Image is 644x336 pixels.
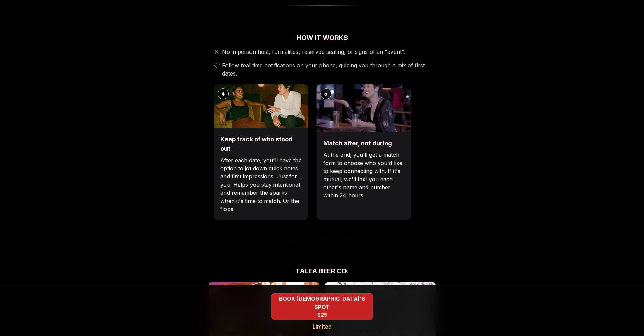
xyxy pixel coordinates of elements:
[316,84,411,132] img: Match after, not during
[214,84,308,128] img: Keep track of who stood out
[317,312,327,318] span: $25
[271,293,373,320] button: BOOK QUEER WOMEN'S SPOT - Limited
[220,134,302,153] h3: Keep track of who stood out
[222,48,405,56] span: No in person host, formalities, reserved seating, or signs of an "event".
[320,88,331,99] div: 5
[323,139,404,148] h3: Match after, not during
[271,295,373,311] span: BOOK [DEMOGRAPHIC_DATA]'S SPOT
[218,88,229,99] div: 4
[323,151,404,199] p: At the end, you'll get a match form to choose who you'd like to keep connecting with. If it's mut...
[220,156,302,213] p: After each date, you'll have the option to jot down quick notes and first impressions. Just for y...
[209,33,436,42] h2: How It Works
[209,266,436,276] h2: Talea Beer Co.
[222,61,433,78] span: Follow real time notifications on your phone, guiding you through a mix of first dates.
[313,322,332,331] span: Limited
